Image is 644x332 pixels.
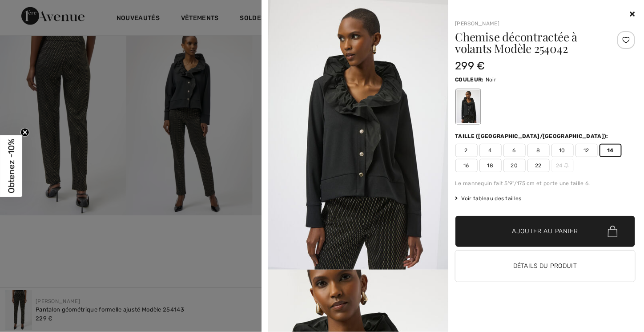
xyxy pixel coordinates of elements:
[455,20,500,27] a: [PERSON_NAME]
[455,194,522,202] span: Voir tableau des tailles
[551,159,574,172] span: 24
[486,77,496,83] span: Noir
[455,31,605,54] h1: Chemise décontractée à volants Modèle 254042
[503,159,526,172] span: 20
[576,144,598,157] span: 12
[479,159,502,172] span: 18
[6,139,16,193] span: Obtenez -10%
[608,226,618,237] img: Bag.svg
[455,159,478,172] span: 16
[455,216,636,247] button: Ajouter au panier
[20,128,29,137] button: Close teaser
[527,144,550,157] span: 8
[551,144,574,157] span: 10
[455,179,636,187] div: Le mannequin fait 5'9"/175 cm et porte une taille 6.
[527,159,550,172] span: 22
[455,132,611,140] div: Taille ([GEOGRAPHIC_DATA]/[GEOGRAPHIC_DATA]):
[512,227,578,236] span: Ajouter au panier
[455,60,486,72] span: 299 €
[600,144,622,157] span: 14
[455,144,478,157] span: 2
[455,77,484,83] span: Couleur:
[503,144,526,157] span: 6
[20,6,38,14] span: Aide
[456,90,479,123] div: Noir
[455,251,636,282] button: Détails du produit
[564,163,569,168] img: ring-m.svg
[479,144,502,157] span: 4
